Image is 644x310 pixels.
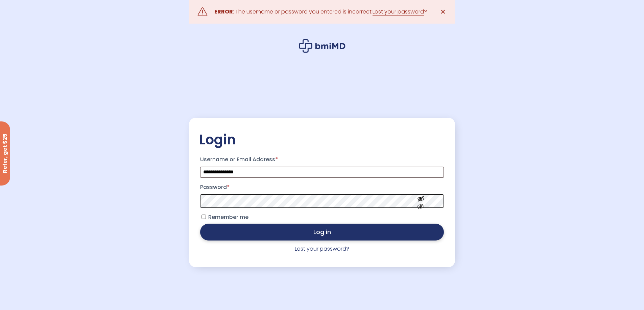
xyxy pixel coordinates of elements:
button: Log in [200,224,444,241]
a: Lost your password? [295,245,349,253]
label: Password [200,182,444,193]
label: Username or Email Address [200,154,444,165]
input: Remember me [201,215,206,219]
a: ✕ [436,5,450,19]
div: : The username or password you entered is incorrect. ? [214,7,427,17]
span: ✕ [440,7,446,17]
a: Lost your password [373,8,424,16]
strong: ERROR [214,8,233,16]
h2: Login [199,131,445,148]
span: Remember me [208,213,248,221]
button: Show password [402,189,440,213]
